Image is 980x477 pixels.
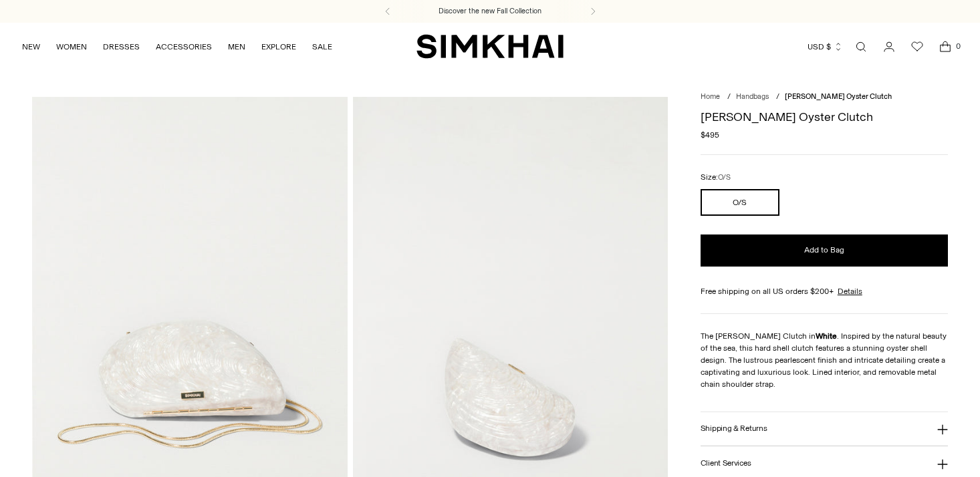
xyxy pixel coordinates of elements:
[701,171,731,184] label: Size:
[701,424,767,433] h3: Shipping & Returns
[261,32,296,61] a: EXPLORE
[785,92,892,101] span: [PERSON_NAME] Oyster Clutch
[736,92,769,101] a: Handbags
[701,412,948,446] button: Shipping & Returns
[701,234,948,267] button: Add to Bag
[804,245,844,256] span: Add to Bag
[22,32,40,61] a: NEW
[701,330,948,390] p: The [PERSON_NAME] Clutch in . Inspired by the natural beauty of the sea, this hard shell clutch f...
[848,33,874,60] a: Open search modal
[439,6,541,17] a: Discover the new Fall Collection
[838,285,862,297] a: Details
[701,189,779,216] button: O/S
[701,92,948,103] nav: breadcrumbs
[727,92,731,103] div: /
[701,285,948,297] div: Free shipping on all US orders $200+
[156,32,212,61] a: ACCESSORIES
[312,32,332,61] a: SALE
[701,111,948,123] h1: [PERSON_NAME] Oyster Clutch
[701,92,720,101] a: Home
[808,32,843,61] button: USD $
[952,40,964,52] span: 0
[932,33,959,60] a: Open cart modal
[56,32,87,61] a: WOMEN
[701,129,719,141] span: $495
[416,33,564,59] a: SIMKHAI
[816,331,837,341] strong: White
[904,33,931,60] a: Wishlist
[776,92,779,103] div: /
[103,32,140,61] a: DRESSES
[876,33,902,60] a: Go to the account page
[701,459,751,468] h3: Client Services
[228,32,245,61] a: MEN
[718,173,731,182] span: O/S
